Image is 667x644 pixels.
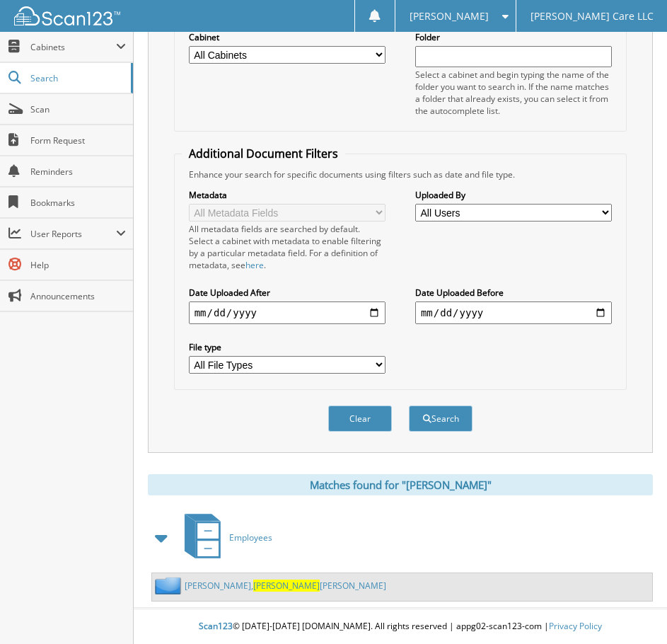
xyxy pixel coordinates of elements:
[14,6,120,25] img: scan123-logo-white.svg
[182,146,345,161] legend: Additional Document Filters
[30,197,126,209] span: Bookmarks
[199,620,233,632] span: Scan123
[30,134,126,146] span: Form Request
[415,287,612,299] label: Date Uploaded Before
[409,406,472,432] button: Search
[410,12,489,21] span: [PERSON_NAME]
[415,69,612,117] div: Select a cabinet and begin typing the name of the folder you want to search in. If the name match...
[30,41,116,53] span: Cabinets
[189,287,385,299] label: Date Uploaded After
[30,72,124,84] span: Search
[134,609,667,644] div: © [DATE]-[DATE] [DOMAIN_NAME]. All rights reserved | appg02-scan123-com |
[415,31,612,43] label: Folder
[596,576,667,644] iframe: Chat Widget
[182,168,620,180] div: Enhance your search for specific documents using filters such as date and file type.
[530,12,654,21] span: [PERSON_NAME] Care LLC
[30,290,126,302] span: Announcements
[415,301,612,324] input: end
[189,223,385,271] div: All metadata fields are searched by default. Select a cabinet with metadata to enable filtering b...
[176,510,272,565] a: Employees
[30,259,126,271] span: Help
[30,228,116,240] span: User Reports
[229,531,272,544] span: Employees
[148,474,653,495] div: Matches found for "[PERSON_NAME]"
[189,341,385,353] label: File type
[185,580,386,592] a: [PERSON_NAME],[PERSON_NAME][PERSON_NAME]
[30,103,126,115] span: Scan
[189,31,385,43] label: Cabinet
[328,406,392,432] button: Clear
[189,301,385,324] input: start
[253,580,320,592] span: [PERSON_NAME]
[30,166,126,178] span: Reminders
[415,189,612,201] label: Uploaded By
[189,189,385,201] label: Metadata
[155,577,185,594] img: folder2.png
[549,620,602,632] a: Privacy Policy
[245,259,264,271] a: here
